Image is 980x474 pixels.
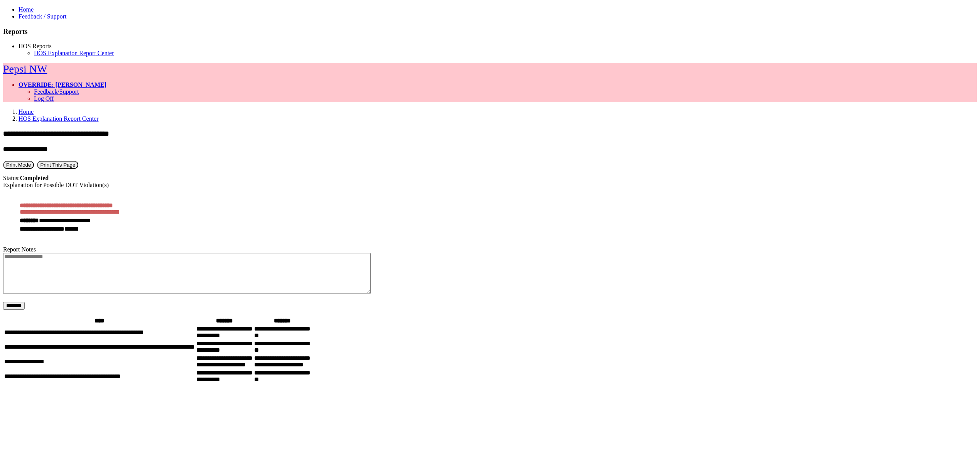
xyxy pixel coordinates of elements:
a: Pepsi NW [3,63,47,75]
a: Home [19,6,34,13]
button: Print Mode [3,161,34,169]
a: Log Off [34,95,54,102]
a: Feedback/Support [34,88,79,95]
a: HOS Explanation Report Center [19,115,99,122]
a: Home [19,108,34,115]
div: Report Notes [3,246,977,253]
a: HOS Explanation Report Center [34,50,114,56]
a: Feedback / Support [19,13,66,20]
div: Status: [3,175,977,182]
a: OVERRIDE: [PERSON_NAME] [19,81,106,88]
div: Explanation for Possible DOT Violation(s) [3,182,977,189]
button: Print This Page [37,161,78,169]
strong: Completed [20,175,49,181]
h3: Reports [3,27,977,36]
button: Change Filter Options [3,302,25,310]
a: HOS Reports [19,43,52,49]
